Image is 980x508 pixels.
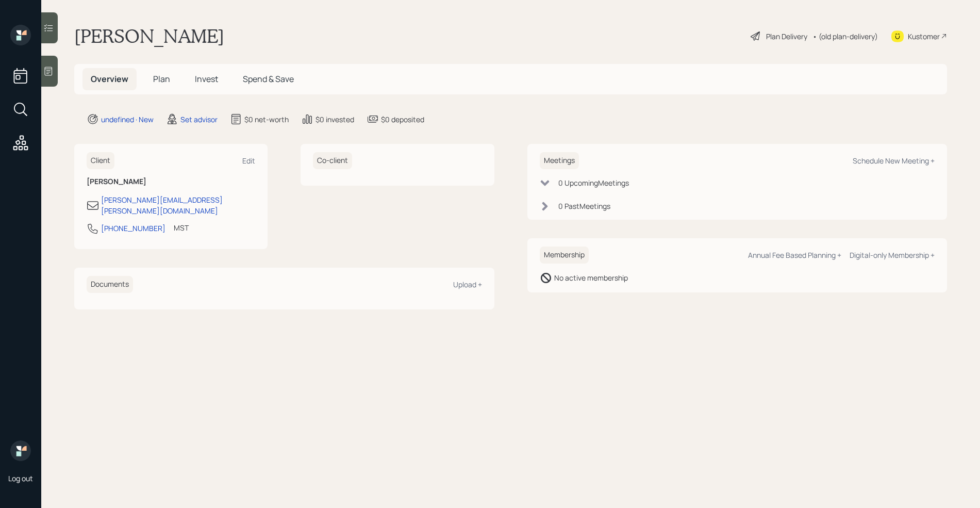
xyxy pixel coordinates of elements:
div: Upload + [453,280,482,289]
h6: Documents [87,276,133,293]
div: $0 deposited [381,114,424,125]
div: Log out [8,473,33,483]
div: Edit [242,156,255,166]
div: Plan Delivery [766,31,807,42]
div: Set advisor [180,114,218,125]
h6: Membership [540,247,589,264]
div: undefined · New [101,114,154,125]
div: 0 Upcoming Meeting s [558,177,629,188]
div: [PERSON_NAME][EMAIL_ADDRESS][PERSON_NAME][DOMAIN_NAME] [101,194,255,216]
span: Invest [195,73,218,85]
h6: Client [87,152,114,169]
div: $0 invested [315,114,354,125]
div: • (old plan-delivery) [812,31,878,42]
h6: [PERSON_NAME] [87,177,255,186]
h1: [PERSON_NAME] [74,25,224,47]
div: No active membership [554,272,628,283]
div: Kustomer [908,31,940,42]
span: Plan [153,73,170,85]
div: $0 net-worth [244,114,289,125]
img: retirable_logo.png [10,440,31,461]
h6: Meetings [540,152,579,169]
div: Digital-only Membership + [850,250,935,260]
div: Schedule New Meeting + [853,156,935,166]
span: Overview [91,73,128,85]
div: [PHONE_NUMBER] [101,223,165,234]
div: 0 Past Meeting s [558,201,610,211]
div: Annual Fee Based Planning + [748,250,841,260]
div: MST [174,222,189,233]
span: Spend & Save [243,73,294,85]
h6: Co-client [313,152,352,169]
